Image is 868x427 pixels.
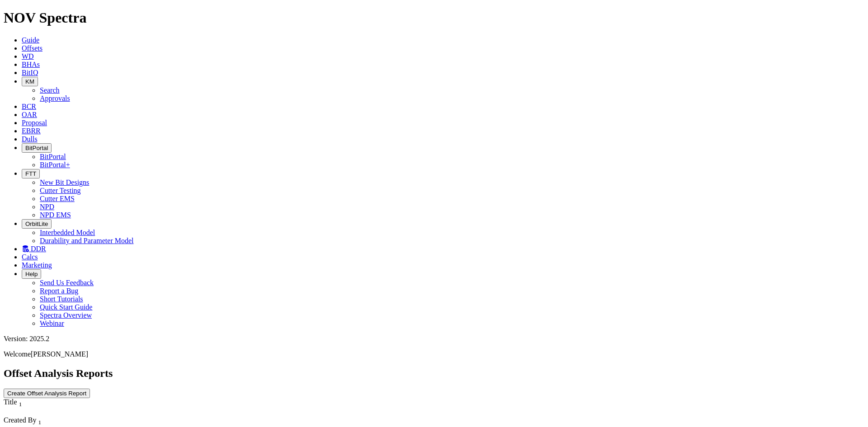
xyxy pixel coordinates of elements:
[4,416,36,424] span: Created By
[22,261,52,269] a: Marketing
[22,135,38,143] a: Dulls
[22,143,52,153] button: BitPortal
[40,187,81,194] a: Cutter Testing
[40,229,95,236] a: Interbedded Model
[40,203,54,211] a: NPD
[4,408,211,416] div: Column Menu
[40,319,64,327] a: Webinar
[40,94,70,102] a: Approvals
[40,279,94,286] a: Send Us Feedback
[40,178,89,186] a: New Bit Designs
[4,398,211,416] div: Sort None
[40,311,92,319] a: Spectra Overview
[22,103,36,110] a: BCR
[40,153,66,160] a: BitPortal
[40,161,70,169] a: BitPortal+
[22,119,47,127] a: Proposal
[22,127,41,135] a: EBRR
[31,350,88,358] span: [PERSON_NAME]
[25,145,48,151] span: BitPortal
[22,36,39,44] a: Guide
[31,245,46,253] span: DDR
[38,419,41,426] sub: 1
[22,52,34,60] a: WD
[25,271,38,277] span: Help
[22,69,38,76] a: BitIQ
[19,398,22,406] span: Sort None
[38,416,41,424] span: Sort None
[22,245,46,253] a: DDR
[4,389,90,398] button: Create Offset Analysis Report
[25,78,34,85] span: KM
[40,86,60,94] a: Search
[25,221,48,227] span: OrbitLite
[22,111,37,118] a: OAR
[4,335,864,343] div: Version: 2025.2
[22,253,38,261] a: Calcs
[4,416,211,426] div: Created By Sort None
[40,303,92,311] a: Quick Start Guide
[22,169,40,178] button: FTT
[40,195,75,202] a: Cutter EMS
[40,295,83,303] a: Short Tutorials
[25,170,36,177] span: FTT
[40,287,78,295] a: Report a Bug
[40,237,134,244] a: Durability and Parameter Model
[22,269,41,279] button: Help
[40,211,71,219] a: NPD EMS
[4,9,864,26] h1: NOV Spectra
[22,77,38,86] button: KM
[22,61,40,68] a: BHAs
[4,398,17,406] span: Title
[22,44,42,52] a: Offsets
[4,350,864,358] p: Welcome
[22,219,52,229] button: OrbitLite
[4,398,211,408] div: Title Sort None
[19,401,22,408] sub: 1
[4,367,864,380] h2: Offset Analysis Reports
